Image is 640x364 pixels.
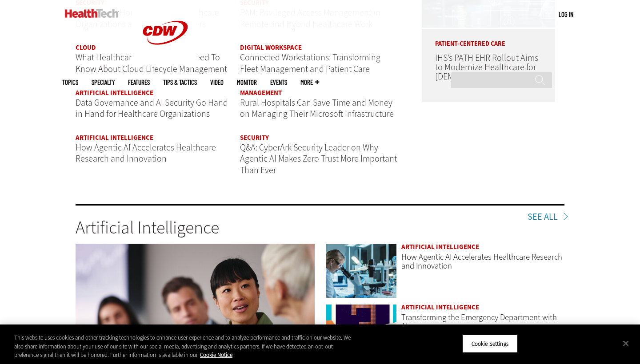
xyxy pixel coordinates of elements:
[76,97,228,120] a: Data Governance and AI Security Go Hand in Hand for Healthcare Organizations
[325,244,397,300] a: scientist looks through microscope in lab
[616,333,636,353] button: Close
[240,142,397,176] a: Q&A: CyberArk Security Leader on Why Agentic AI Makes Zero Trust More Important Than Ever
[300,79,319,86] span: More
[76,219,564,237] h3: Artificial Intelligence
[240,133,269,142] a: Security
[401,251,562,271] a: How Agentic AI Accelerates Healthcare Research and Innovation
[528,213,564,222] a: See All
[62,79,78,86] span: Topics
[270,79,287,86] a: Events
[325,244,397,298] img: scientist looks through microscope in lab
[163,79,197,86] a: Tips & Tactics
[65,9,119,18] img: Home
[76,133,153,142] a: Artificial Intelligence
[401,303,479,312] a: Artificial Intelligence
[210,79,224,86] a: Video
[325,304,397,359] img: illustration of question mark
[559,10,573,18] a: Log in
[325,304,397,360] a: illustration of question mark
[462,334,518,353] button: Cookie Settings
[132,59,199,68] a: CDW
[559,10,573,19] div: User menu
[14,333,352,360] div: This website uses cookies and other tracking technologies to enhance user experience and to analy...
[92,79,115,86] span: Specialty
[401,242,479,251] a: Artificial Intelligence
[237,79,257,86] a: MonITor
[401,312,557,332] a: Transforming the Emergency Department with AI
[128,79,150,86] a: Features
[240,97,394,120] a: Rural Hospitals Can Save Time and Money on Managing Their Microsoft Infrastructure
[200,351,232,359] a: More information about your privacy
[76,142,216,165] a: How Agentic AI Accelerates Healthcare Research and Innovation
